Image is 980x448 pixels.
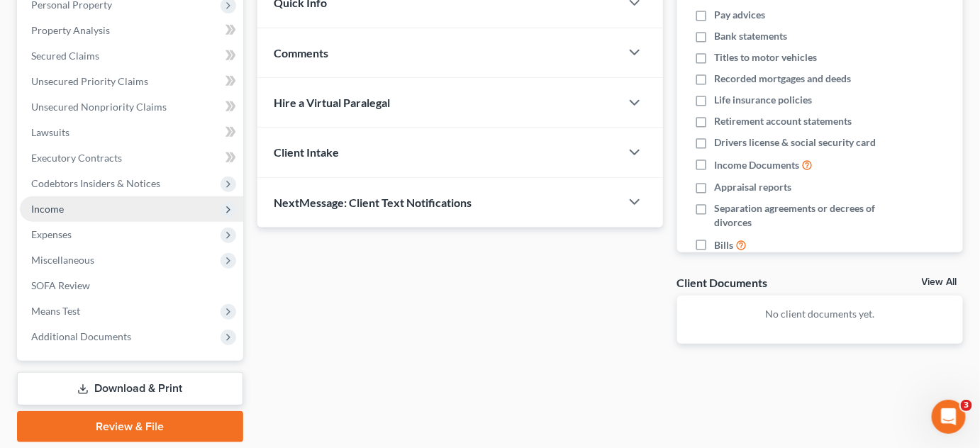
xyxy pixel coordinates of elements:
span: Income [31,203,64,215]
span: Miscellaneous [31,254,94,266]
a: Lawsuits [20,120,243,145]
span: Executory Contracts [31,152,122,164]
span: Titles to motor vehicles [714,50,817,65]
span: Property Analysis [31,24,110,36]
span: Bank statements [714,29,787,43]
span: Secured Claims [31,50,99,62]
span: Means Test [31,305,80,317]
span: Unsecured Priority Claims [31,75,148,87]
a: View All [922,277,957,287]
iframe: Intercom live chat [932,400,966,434]
span: Comments [274,46,329,60]
a: Property Analysis [20,18,243,43]
span: Unsecured Nonpriority Claims [31,101,167,113]
span: Income Documents [714,158,799,172]
span: Client Intake [274,145,340,159]
span: Bills [714,238,733,252]
span: Pay advices [714,8,765,22]
a: Unsecured Nonpriority Claims [20,94,243,120]
span: Lawsuits [31,126,69,138]
span: Separation agreements or decrees of divorces [714,201,879,230]
span: Hire a Virtual Paralegal [274,96,391,109]
a: Secured Claims [20,43,243,69]
p: No client documents yet. [689,307,952,321]
span: Additional Documents [31,330,131,342]
span: Drivers license & social security card [714,135,876,150]
a: Review & File [17,411,243,442]
a: Download & Print [17,372,243,405]
span: Life insurance policies [714,93,812,107]
span: 3 [961,400,972,411]
span: Appraisal reports [714,180,791,194]
span: SOFA Review [31,279,90,291]
span: NextMessage: Client Text Notifications [274,196,472,209]
a: Executory Contracts [20,145,243,171]
span: Codebtors Insiders & Notices [31,177,160,189]
span: Retirement account statements [714,114,852,128]
div: Client Documents [677,275,768,290]
span: Recorded mortgages and deeds [714,72,851,86]
a: SOFA Review [20,273,243,298]
a: Unsecured Priority Claims [20,69,243,94]
span: Expenses [31,228,72,240]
